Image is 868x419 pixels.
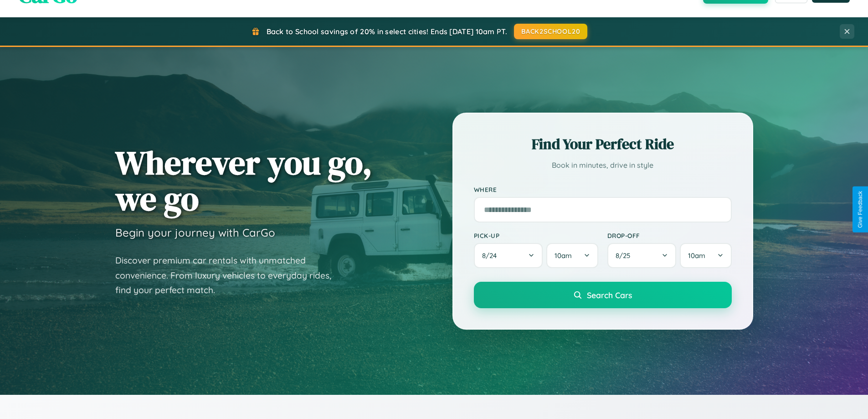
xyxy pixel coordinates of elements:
span: 10am [688,251,705,260]
p: Discover premium car rentals with unmatched convenience. From luxury vehicles to everyday rides, ... [115,253,343,298]
label: Pick-up [474,232,598,239]
button: 10am [680,243,731,268]
h2: Find Your Perfect Ride [474,134,732,154]
button: 8/24 [474,243,543,268]
span: 8 / 24 [482,251,501,260]
p: Book in minutes, drive in style [474,159,732,172]
label: Where [474,186,732,193]
span: Back to School savings of 20% in select cities! Ends [DATE] 10am PT. [267,27,507,36]
button: Search Cars [474,282,732,308]
span: Search Cars [587,290,632,300]
div: Give Feedback [857,191,863,228]
span: 10am [555,251,572,260]
span: 8 / 25 [616,251,635,260]
h1: Wherever you go, we go [115,145,372,217]
h3: Begin your journey with CarGo [115,226,275,239]
button: 8/25 [607,243,677,268]
button: BACK2SCHOOL20 [514,24,587,39]
label: Drop-off [607,232,732,239]
button: 10am [546,243,598,268]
